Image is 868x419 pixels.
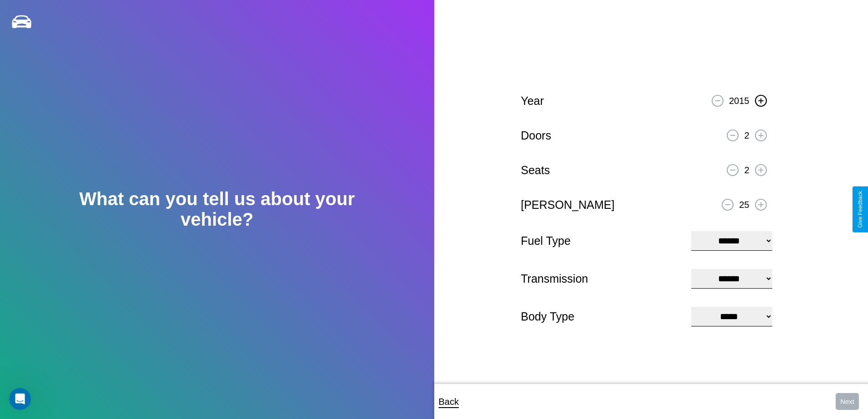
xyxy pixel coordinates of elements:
[9,388,31,410] iframe: Intercom live chat
[836,393,859,410] button: Next
[521,269,682,289] p: Transmission
[521,91,544,111] p: Year
[43,189,390,230] h2: What can you tell us about your vehicle?
[521,306,682,327] p: Body Type
[729,93,750,109] p: 2015
[439,393,459,410] p: Back
[739,197,749,213] p: 25
[857,191,863,228] div: Give Feedback
[521,125,551,146] p: Doors
[521,231,682,251] p: Fuel Type
[521,160,550,181] p: Seats
[744,162,749,178] p: 2
[521,195,615,215] p: [PERSON_NAME]
[744,127,749,144] p: 2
